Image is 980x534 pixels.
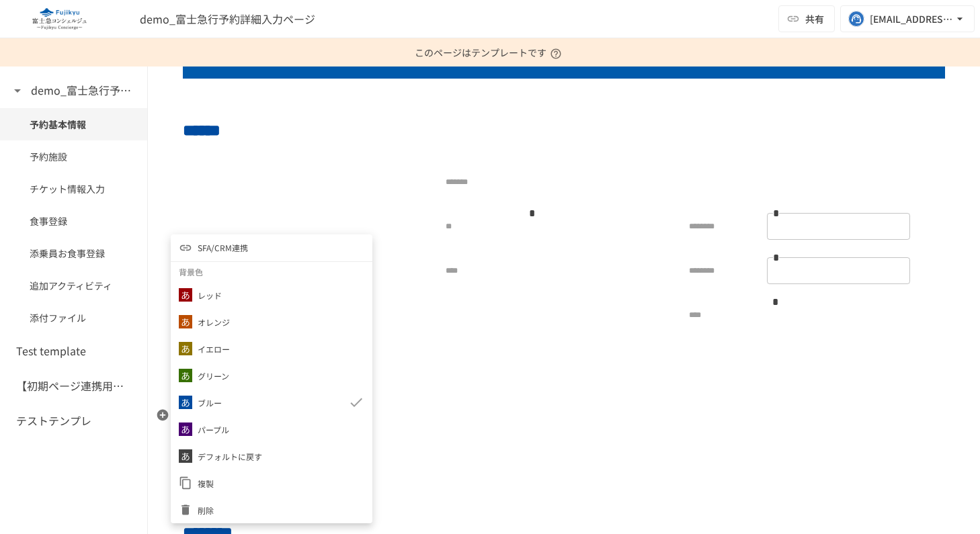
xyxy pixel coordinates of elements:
p: ブルー [198,396,222,409]
span: SFA/CRM連携 [198,241,248,254]
p: パープル [198,423,229,436]
p: グリーン [198,369,229,382]
p: 背景色 [179,265,203,278]
p: イエロー [198,343,230,355]
p: オレンジ [198,316,230,328]
p: デフォルトに戻す [198,450,262,463]
span: 複製 [198,477,364,490]
p: レッド [198,289,222,302]
span: 削除 [198,504,364,517]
